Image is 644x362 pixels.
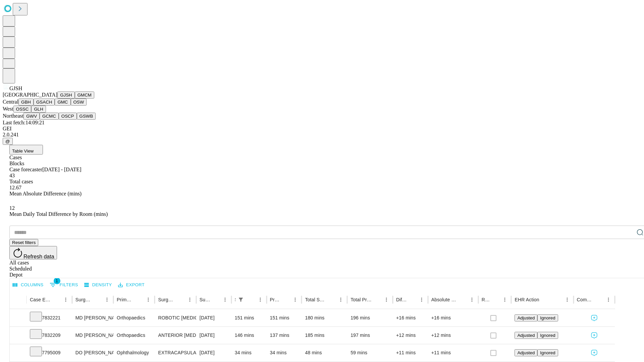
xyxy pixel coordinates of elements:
[491,295,500,304] button: Sort
[540,315,555,320] span: Ignored
[431,297,457,302] div: Absolute Difference
[537,332,558,339] button: Ignored
[540,333,555,338] span: Ignored
[9,239,38,246] button: Reset filters
[540,295,549,304] button: Sort
[5,139,10,144] span: @
[48,280,80,290] button: Show filters
[116,280,146,290] button: Export
[3,99,18,105] span: Central
[200,327,228,344] div: [DATE]
[75,92,94,99] button: GMCM
[83,280,114,290] button: Density
[305,297,326,302] div: Total Scheduled Duration
[75,297,92,302] div: Surgeon Name
[372,295,382,304] button: Sort
[144,295,153,304] button: Menu
[9,205,15,211] span: 12
[30,344,69,361] div: 7795009
[500,295,509,304] button: Menu
[102,295,112,304] button: Menu
[42,167,81,172] span: [DATE] - [DATE]
[12,148,34,154] span: Table View
[246,295,256,304] button: Sort
[30,297,51,302] div: Case Epic Id
[61,295,70,304] button: Menu
[540,350,555,355] span: Ignored
[3,132,641,138] div: 2.0.241
[517,333,535,338] span: Adjusted
[270,344,299,361] div: 34 mins
[13,347,23,359] button: Expand
[3,126,641,132] div: GEI
[382,295,391,304] button: Menu
[235,297,235,302] div: Scheduled In Room Duration
[9,145,43,155] button: Table View
[75,344,110,361] div: DO [PERSON_NAME]
[417,295,426,304] button: Menu
[517,315,535,320] span: Adjusted
[13,330,23,342] button: Expand
[30,309,69,326] div: 7832221
[305,327,344,344] div: 185 mins
[23,113,40,120] button: GWV
[40,113,59,120] button: GCMC
[327,295,336,304] button: Sort
[9,211,108,217] span: Mean Daily Total Difference by Room (mins)
[305,309,344,326] div: 180 mins
[351,309,389,326] div: 196 mins
[31,106,46,113] button: GLH
[270,327,299,344] div: 137 mins
[3,106,13,112] span: West
[290,295,300,304] button: Menu
[176,295,185,304] button: Sort
[235,344,263,361] div: 34 mins
[336,295,345,304] button: Menu
[200,344,228,361] div: [DATE]
[158,297,175,302] div: Surgery Name
[12,240,36,245] span: Reset filters
[3,120,45,125] span: Last fetch: 14:09:21
[351,344,389,361] div: 59 mins
[431,327,475,344] div: +12 mins
[75,327,110,344] div: MD [PERSON_NAME] [PERSON_NAME]
[75,309,110,326] div: MD [PERSON_NAME] [PERSON_NAME]
[211,295,220,304] button: Sort
[9,185,21,190] span: 12.67
[3,92,57,98] span: [GEOGRAPHIC_DATA]
[117,327,151,344] div: Orthopaedics
[158,327,193,344] div: ANTERIOR [MEDICAL_DATA] TOTAL HIP
[185,295,195,304] button: Menu
[515,297,539,302] div: EHR Action
[562,295,572,304] button: Menu
[305,344,344,361] div: 48 mins
[23,254,54,259] span: Refresh data
[431,309,475,326] div: +16 mins
[30,327,69,344] div: 7832209
[351,327,389,344] div: 197 mins
[9,191,82,196] span: Mean Absolute Difference (mins)
[11,280,45,290] button: Select columns
[236,295,246,304] div: 1 active filter
[396,309,425,326] div: +16 mins
[270,297,281,302] div: Predicted In Room Duration
[281,295,290,304] button: Sort
[117,309,151,326] div: Orthopaedics
[200,309,228,326] div: [DATE]
[396,327,425,344] div: +12 mins
[117,297,133,302] div: Primary Service
[34,99,55,106] button: GSACH
[59,113,77,120] button: OSCP
[515,349,537,356] button: Adjusted
[200,297,210,302] div: Surgery Date
[396,344,425,361] div: +11 mins
[220,295,230,304] button: Menu
[577,297,594,302] div: Comments
[57,92,75,99] button: GJSH
[13,106,32,113] button: OSSC
[54,278,60,284] span: 1
[9,173,15,178] span: 43
[537,314,558,321] button: Ignored
[235,309,263,326] div: 151 mins
[71,99,87,106] button: OSW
